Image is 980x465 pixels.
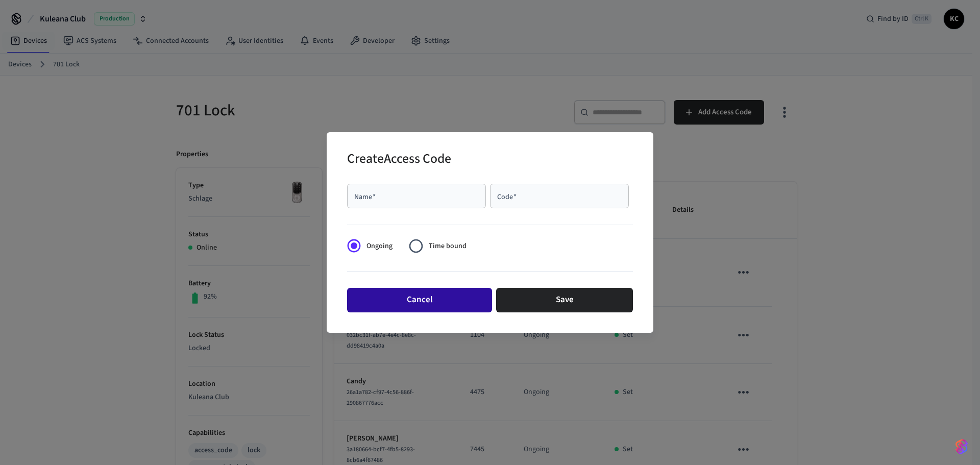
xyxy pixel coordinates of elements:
button: Save [496,288,633,312]
span: Ongoing [366,241,393,252]
h2: Create Access Code [347,144,451,176]
span: Time bound [429,241,467,252]
button: Cancel [347,288,492,312]
img: SeamLogoGradient.69752ec5.svg [955,438,968,455]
